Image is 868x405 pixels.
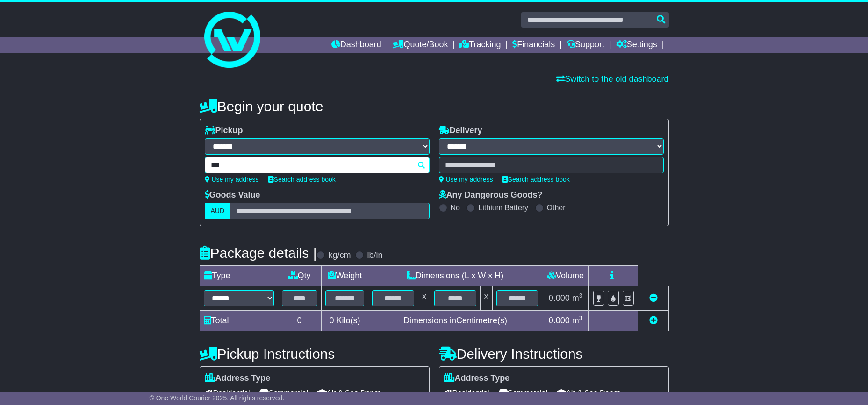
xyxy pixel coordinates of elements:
td: Dimensions (L x W x H) [368,266,542,286]
td: Qty [278,266,321,286]
a: Search address book [502,176,570,183]
label: kg/cm [328,250,351,261]
span: Air & Sea Depot [317,386,380,400]
span: Commercial [499,386,547,400]
label: AUD [205,203,231,219]
h4: Package details | [200,245,317,261]
label: Other [547,203,566,212]
a: Search address book [268,176,336,183]
td: Volume [542,266,589,286]
td: Dimensions in Centimetre(s) [368,311,542,331]
a: Quote/Book [393,37,448,53]
a: Add new item [649,316,658,325]
span: © One World Courier 2025. All rights reserved. [150,394,285,402]
span: Residential [444,386,489,400]
a: Tracking [459,37,501,53]
h4: Delivery Instructions [439,346,669,362]
td: x [418,286,430,311]
td: Total [200,311,278,331]
typeahead: Please provide city [205,157,430,173]
td: Type [200,266,278,286]
label: Delivery [439,126,482,136]
label: Address Type [444,373,510,384]
label: Pickup [205,126,243,136]
span: 0.000 [549,316,570,325]
span: 0.000 [549,293,570,303]
span: Residential [205,386,250,400]
span: m [572,293,583,303]
a: Switch to the old dashboard [556,74,668,84]
a: Dashboard [331,37,381,53]
a: Use my address [205,176,259,183]
a: Settings [616,37,657,53]
a: Financials [512,37,555,53]
label: Address Type [205,373,271,384]
label: Lithium Battery [478,203,528,212]
td: Weight [321,266,368,286]
sup: 3 [579,292,583,299]
span: m [572,316,583,325]
span: Air & Sea Depot [557,386,620,400]
label: Goods Value [205,190,260,200]
a: Use my address [439,176,493,183]
h4: Pickup Instructions [200,346,430,362]
span: 0 [329,316,334,325]
a: Support [567,37,604,53]
h4: Begin your quote [200,99,669,114]
td: 0 [278,311,321,331]
td: Kilo(s) [321,311,368,331]
label: Any Dangerous Goods? [439,190,543,200]
span: Commercial [259,386,308,400]
a: Remove this item [649,293,658,303]
td: x [480,286,492,311]
label: No [451,203,460,212]
label: lb/in [367,250,382,261]
sup: 3 [579,314,583,321]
